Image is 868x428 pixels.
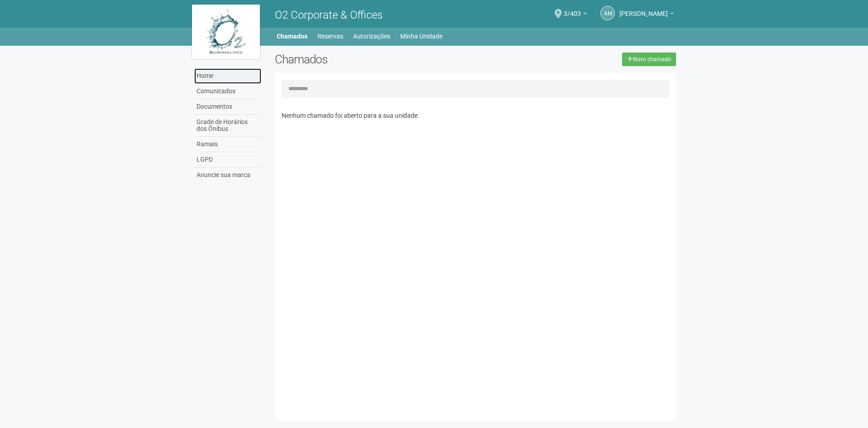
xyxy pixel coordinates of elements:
a: Autorizações [353,30,390,43]
h2: Chamados [275,53,434,66]
img: logo.jpg [192,5,260,59]
a: AM [600,6,615,20]
a: 3/403 [564,11,587,19]
a: LGPD [194,152,261,168]
a: Comunicados [194,84,261,99]
a: [PERSON_NAME] [619,11,674,19]
a: Documentos [194,99,261,115]
a: Novo chamado [622,53,676,66]
a: Grade de Horários dos Ônibus [194,115,261,137]
a: Minha Unidade [400,30,442,43]
a: Home [194,68,261,84]
span: O2 Corporate & Offices [275,9,383,21]
a: Chamados [277,30,307,43]
a: Ramais [194,137,261,152]
a: Reservas [317,30,343,43]
a: Anuncie sua marca [194,168,261,183]
span: 3/403 [564,1,581,17]
p: Nenhum chamado foi aberto para a sua unidade. [282,111,670,120]
span: Anny Marcelle Gonçalves [619,1,668,17]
